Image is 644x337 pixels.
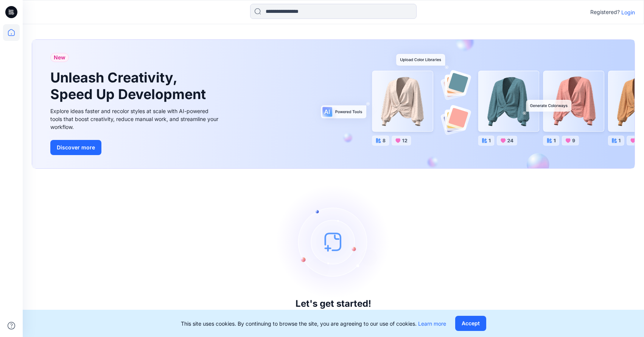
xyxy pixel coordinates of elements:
div: Explore ideas faster and recolor styles at scale with AI-powered tools that boost creativity, red... [50,107,221,131]
p: Registered? [590,8,620,17]
h3: Let's get started! [296,298,371,309]
p: Login [621,8,635,16]
span: New [54,53,65,62]
a: Learn more [418,320,446,327]
p: This site uses cookies. By continuing to browse the site, you are agreeing to our use of cookies. [181,320,446,328]
img: empty-state-image.svg [277,185,390,298]
h1: Unleash Creativity, Speed Up Development [50,70,209,102]
button: Accept [455,316,486,331]
a: Discover more [50,140,221,155]
button: Discover more [50,140,101,155]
